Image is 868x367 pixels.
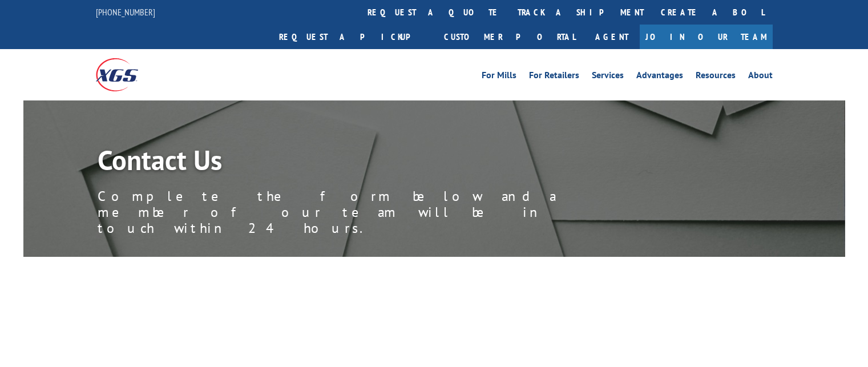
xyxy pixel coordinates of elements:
[98,146,611,179] h1: Contact Us
[640,25,773,49] a: Join Our Team
[592,71,624,83] a: Services
[435,25,584,49] a: Customer Portal
[748,71,773,83] a: About
[696,71,736,83] a: Resources
[96,6,155,18] a: [PHONE_NUMBER]
[98,188,611,236] p: Complete the form below and a member of our team will be in touch within 24 hours.
[636,71,683,83] a: Advantages
[482,71,516,83] a: For Mills
[584,25,640,49] a: Agent
[271,25,435,49] a: Request a pickup
[529,71,579,83] a: For Retailers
